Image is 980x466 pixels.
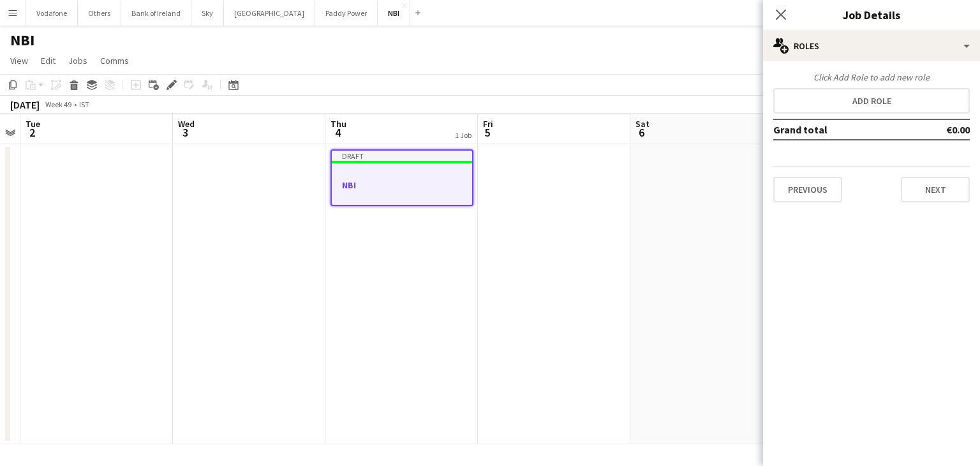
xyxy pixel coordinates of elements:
h3: NBI [332,179,472,191]
span: 3 [176,125,195,140]
span: Jobs [68,55,87,66]
app-job-card: DraftNBI [330,149,473,206]
div: 1 Job [455,130,471,140]
button: Others [78,1,121,26]
span: Thu [330,118,346,130]
button: Paddy Power [315,1,378,26]
h3: Job Details [763,6,980,23]
button: [GEOGRAPHIC_DATA] [224,1,315,26]
div: [DATE] [10,98,40,111]
div: Roles [763,31,980,61]
span: Week 49 [42,100,74,109]
span: 2 [24,125,40,140]
a: View [5,52,33,69]
span: Sat [635,118,650,130]
button: Previous [773,177,842,202]
button: Vodafone [26,1,78,26]
span: Edit [41,55,56,66]
span: Fri [483,118,493,130]
div: IST [79,100,89,109]
div: Draft [332,151,472,161]
a: Jobs [63,52,93,69]
span: Comms [100,55,129,66]
div: Click Add Role to add new role [773,71,970,83]
span: 4 [329,125,346,140]
span: 5 [481,125,493,140]
button: Sky [191,1,224,26]
span: Wed [178,118,195,130]
button: Bank of Ireland [121,1,191,26]
a: Comms [95,52,134,69]
button: Next [901,177,970,202]
a: Edit [36,52,61,69]
td: Grand total [773,119,909,140]
h1: NBI [10,31,34,50]
button: Add role [773,88,970,114]
button: NBI [378,1,410,26]
span: 6 [634,125,650,140]
span: Tue [26,118,40,130]
td: €0.00 [909,119,970,140]
span: View [10,55,28,66]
